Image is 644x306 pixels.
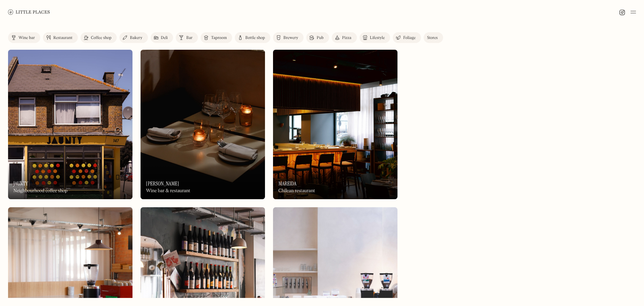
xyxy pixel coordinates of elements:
[211,36,227,40] div: Taproom
[146,180,179,187] h3: [PERSON_NAME]
[8,50,132,199] img: Jaunty
[13,180,28,187] h3: Jaunty
[141,50,265,199] a: LunaLuna[PERSON_NAME]Wine bar & restaurant
[141,50,265,199] img: Luna
[245,36,265,40] div: Bottle shop
[43,32,78,43] a: Restaurant
[161,36,168,40] div: Deli
[8,50,132,199] a: JauntyJauntyJauntyNeighbourhood coffee shop
[8,32,40,43] a: Wine bar
[18,36,35,40] div: Wine bar
[53,36,72,40] div: Restaurant
[119,32,148,43] a: Bakery
[360,32,390,43] a: Lifestyle
[393,32,421,43] a: Foliage
[273,32,304,43] a: Brewery
[342,36,352,40] div: Pizza
[80,32,117,43] a: Coffee shop
[186,36,193,40] div: Bar
[427,36,438,40] div: Stores
[403,36,416,40] div: Foliage
[317,36,324,40] div: Pub
[273,50,397,199] img: Mareida
[91,36,111,40] div: Coffee shop
[306,32,329,43] a: Pub
[130,36,142,40] div: Bakery
[176,32,198,43] a: Bar
[146,188,190,194] div: Wine bar & restaurant
[278,180,297,187] h3: Mareida
[278,188,315,194] div: Chilean restaurant
[273,50,397,199] a: MareidaMareidaMareidaChilean restaurant
[151,32,173,43] a: Deli
[370,36,385,40] div: Lifestyle
[424,32,443,43] a: Stores
[201,32,232,43] a: Taproom
[332,32,357,43] a: Pizza
[13,188,67,194] div: Neighbourhood coffee shop
[235,32,270,43] a: Bottle shop
[283,36,298,40] div: Brewery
